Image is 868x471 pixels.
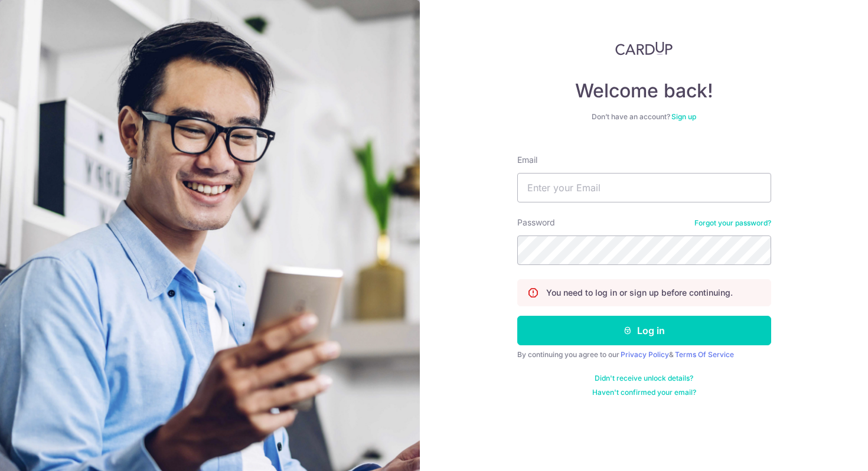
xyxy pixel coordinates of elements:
[615,41,673,55] img: CardUp Logo
[671,112,696,121] a: Sign up
[595,374,693,383] a: Didn't receive unlock details?
[517,316,771,345] button: Log in
[546,287,733,299] p: You need to log in or sign up before continuing.
[517,350,771,359] div: By continuing you agree to our &
[517,154,537,166] label: Email
[517,79,771,103] h4: Welcome back!
[592,388,696,397] a: Haven't confirmed your email?
[675,350,734,359] a: Terms Of Service
[621,350,669,359] a: Privacy Policy
[517,217,555,228] label: Password
[694,218,771,228] a: Forgot your password?
[517,112,771,122] div: Don’t have an account?
[517,173,771,202] input: Enter your Email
